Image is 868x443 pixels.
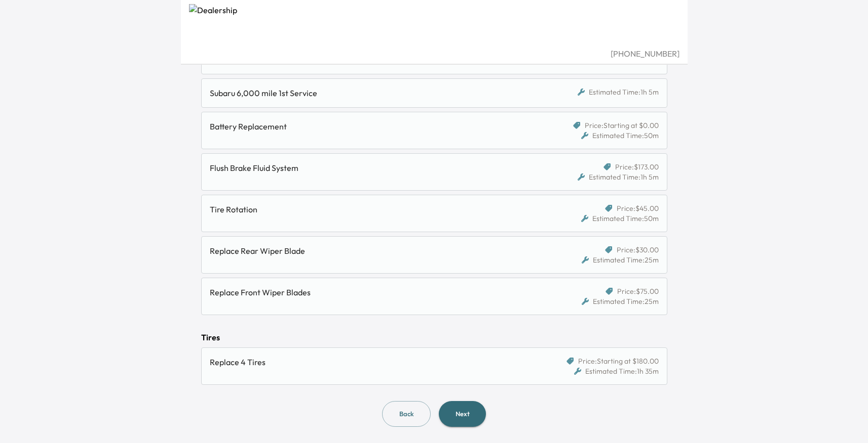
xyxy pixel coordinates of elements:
[201,331,667,343] div: Tires
[210,245,539,257] div: Replace Rear Wiper Blade
[189,48,680,60] div: [PHONE_NUMBER]
[617,286,659,296] span: Price: $75.00
[382,401,431,427] button: Back
[210,120,539,132] div: Battery Replacement
[578,87,659,97] div: Estimated Time: 1h 5m
[574,366,659,376] div: Estimated Time: 1h 35m
[210,162,539,174] div: Flush Brake Fluid System
[189,4,680,48] img: Dealership
[617,245,659,255] span: Price: $30.00
[439,401,486,427] button: Next
[578,356,659,366] span: Price: Starting at $180.00
[585,120,659,130] span: Price: Starting at $0.00
[581,213,659,224] div: Estimated Time: 50m
[210,356,539,368] div: Replace 4 Tires
[582,255,659,265] div: Estimated Time: 25m
[210,286,539,298] div: Replace Front Wiper Blades
[615,162,659,172] span: Price: $173.00
[210,203,539,215] div: Tire Rotation
[582,296,659,306] div: Estimated Time: 25m
[210,87,539,99] div: Subaru 6,000 mile 1st Service
[581,130,659,141] div: Estimated Time: 50m
[617,203,659,213] span: Price: $45.00
[578,172,659,182] div: Estimated Time: 1h 5m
